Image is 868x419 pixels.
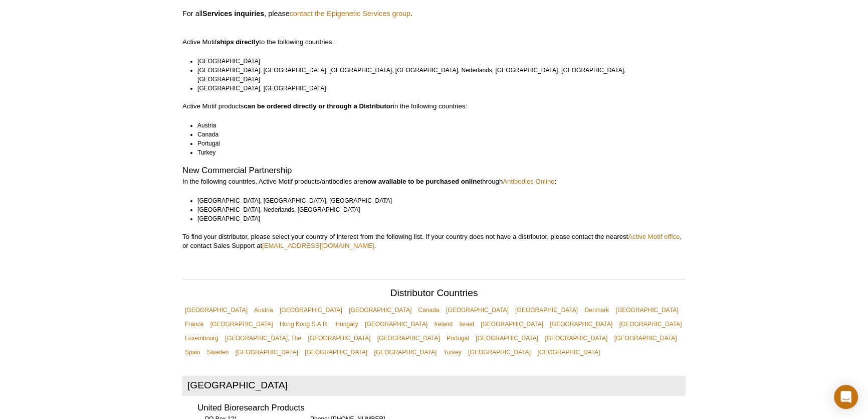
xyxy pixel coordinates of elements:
li: Austria [197,121,677,130]
a: [GEOGRAPHIC_DATA] [513,303,580,317]
a: [GEOGRAPHIC_DATA] [208,317,276,331]
li: [GEOGRAPHIC_DATA], Nederlands, [GEOGRAPHIC_DATA] [197,205,677,214]
h4: For all , please . [182,9,686,18]
strong: can be ordered directly or through a Distributor [244,102,393,110]
a: [GEOGRAPHIC_DATA] [617,317,685,331]
a: Spain [182,345,203,359]
p: Active Motif to the following countries: [182,20,686,47]
a: [EMAIL_ADDRESS][DOMAIN_NAME] [262,242,374,249]
a: Antibodies Online [503,178,554,185]
a: [GEOGRAPHIC_DATA], The [223,331,304,345]
p: In the following countries, Active Motif products/antibodies are through : [182,177,686,186]
strong: ships directly [216,38,259,46]
a: Austria [252,303,275,317]
a: [GEOGRAPHIC_DATA] [612,331,680,345]
a: [GEOGRAPHIC_DATA] [466,345,533,359]
a: Ireland [431,317,455,331]
h2: [GEOGRAPHIC_DATA] [182,376,686,395]
p: To find your distributor, please select your country of interest from the following list. If your... [182,232,686,250]
a: [GEOGRAPHIC_DATA] [473,331,541,345]
a: contact the Epigenetic Services group [290,9,411,18]
a: [GEOGRAPHIC_DATA] [305,331,373,345]
a: [GEOGRAPHIC_DATA] [542,331,610,345]
a: [GEOGRAPHIC_DATA] [375,331,443,345]
a: Active Motif office [628,233,680,240]
strong: Services inquiries [202,10,264,18]
li: [GEOGRAPHIC_DATA] [197,214,677,223]
a: [GEOGRAPHIC_DATA] [535,345,602,359]
a: Sweden [204,345,231,359]
strong: now available to be purchased online [363,178,481,185]
a: [GEOGRAPHIC_DATA] [444,303,511,317]
a: [GEOGRAPHIC_DATA] [613,303,681,317]
a: Canada [416,303,442,317]
a: Hungary [333,317,360,331]
li: Canada [197,130,677,139]
li: Portugal [197,139,677,148]
li: [GEOGRAPHIC_DATA] [197,57,677,66]
li: Turkey [197,148,677,157]
p: Active Motif products in the following countries: [182,102,686,111]
li: [GEOGRAPHIC_DATA], [GEOGRAPHIC_DATA], [GEOGRAPHIC_DATA] [197,196,677,205]
a: [GEOGRAPHIC_DATA] [362,317,430,331]
a: Hong Kong S.A.R. [277,317,331,331]
h3: United Bioresearch Products [197,404,686,412]
a: France [182,317,206,331]
a: [GEOGRAPHIC_DATA] [547,317,615,331]
li: [GEOGRAPHIC_DATA], [GEOGRAPHIC_DATA] [197,84,677,93]
li: [GEOGRAPHIC_DATA], [GEOGRAPHIC_DATA], [GEOGRAPHIC_DATA], [GEOGRAPHIC_DATA], Nederlands, [GEOGRAPH... [197,66,677,84]
h2: Distributor Countries [182,289,686,301]
a: [GEOGRAPHIC_DATA] [182,303,250,317]
h2: New Commercial Partnership [182,166,686,175]
a: [GEOGRAPHIC_DATA] [478,317,546,331]
a: Turkey [441,345,464,359]
a: Luxembourg [182,331,221,345]
a: Israel [457,317,476,331]
a: Portugal [444,331,472,345]
a: [GEOGRAPHIC_DATA] [233,345,301,359]
a: [GEOGRAPHIC_DATA] [277,303,345,317]
a: [GEOGRAPHIC_DATA] [346,303,414,317]
a: [GEOGRAPHIC_DATA] [302,345,370,359]
div: Open Intercom Messenger [834,385,858,409]
a: [GEOGRAPHIC_DATA] [371,345,439,359]
a: Denmark [582,303,611,317]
